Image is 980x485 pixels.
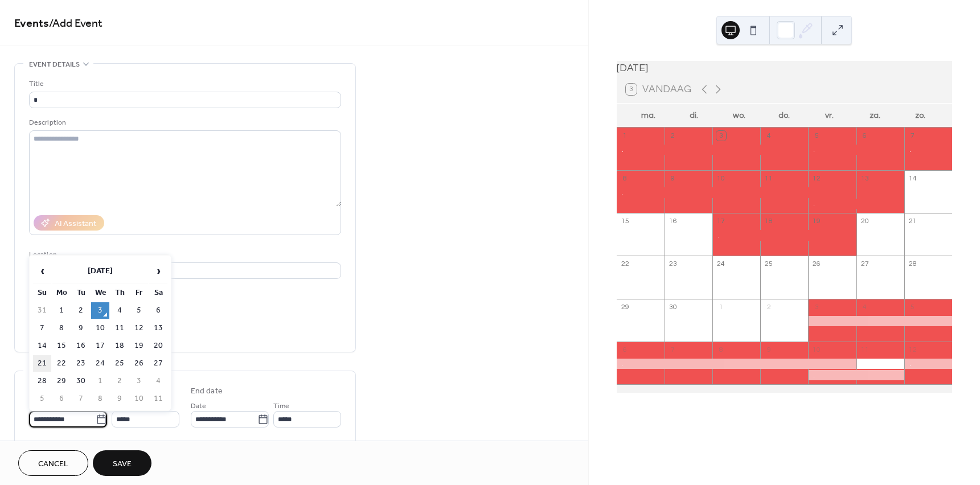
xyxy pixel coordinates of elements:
[72,320,90,336] td: 9
[52,285,71,301] th: Mo
[93,450,151,476] button: Save
[130,302,148,319] td: 5
[761,104,807,127] div: do.
[33,373,51,389] td: 28
[860,174,870,184] div: 13
[33,355,51,372] td: 21
[617,187,856,198] div: .
[764,302,774,312] div: 2
[716,104,762,127] div: wo.
[671,104,716,127] div: di.
[52,391,71,407] td: 6
[33,302,51,319] td: 31
[72,391,90,407] td: 7
[110,338,129,354] td: 18
[29,78,339,90] div: Title
[29,59,80,71] span: Event details
[897,104,943,127] div: zo.
[716,260,726,269] div: 24
[91,302,109,319] td: 3
[72,373,90,389] td: 30
[149,285,167,301] th: Sa
[33,320,51,336] td: 7
[34,260,51,282] span: ‹
[904,359,952,369] div: .
[191,400,206,412] span: Date
[807,104,852,127] div: vr.
[812,260,822,269] div: 26
[72,285,90,301] th: Tu
[908,345,917,355] div: 12
[33,391,51,407] td: 5
[149,373,167,389] td: 4
[29,117,339,129] div: Description
[149,338,167,354] td: 20
[273,400,289,412] span: Time
[617,145,809,155] div: .
[712,230,856,240] div: .
[110,302,129,319] td: 4
[668,260,678,269] div: 23
[716,345,726,355] div: 8
[764,345,774,355] div: 9
[130,391,148,407] td: 10
[668,345,678,355] div: 7
[620,302,630,312] div: 29
[49,13,102,35] span: / Add Event
[860,345,870,355] div: 11
[130,320,148,336] td: 12
[716,174,726,184] div: 10
[52,355,71,372] td: 22
[72,355,90,372] td: 23
[852,104,898,127] div: za.
[130,285,148,301] th: Fr
[33,285,51,301] th: Su
[668,131,678,141] div: 2
[764,131,774,141] div: 4
[149,355,167,372] td: 27
[52,320,71,336] td: 8
[904,145,952,155] div: .
[191,385,223,397] div: End date
[110,285,129,301] th: Th
[908,131,917,141] div: 7
[908,217,917,227] div: 21
[617,359,856,369] div: .
[52,338,71,354] td: 15
[52,373,71,389] td: 29
[620,217,630,227] div: 15
[91,285,109,301] th: We
[149,391,167,407] td: 11
[716,131,726,141] div: 3
[620,260,630,269] div: 22
[29,249,339,261] div: Location
[668,217,678,227] div: 16
[110,320,129,336] td: 11
[91,355,109,372] td: 24
[908,302,917,312] div: 5
[620,345,630,355] div: 6
[38,458,68,470] span: Cancel
[91,320,109,336] td: 10
[18,450,88,476] button: Cancel
[130,373,148,389] td: 3
[110,373,129,389] td: 2
[812,217,822,227] div: 19
[113,458,132,470] span: Save
[860,217,870,227] div: 20
[668,302,678,312] div: 30
[110,355,129,372] td: 25
[149,302,167,319] td: 6
[808,316,952,326] div: .
[52,259,148,283] th: [DATE]
[808,199,904,209] div: .
[33,338,51,354] td: 14
[91,373,109,389] td: 1
[808,370,904,380] div: .
[668,174,678,184] div: 9
[91,338,109,354] td: 17
[716,302,726,312] div: 1
[617,61,952,76] div: [DATE]
[130,355,148,372] td: 26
